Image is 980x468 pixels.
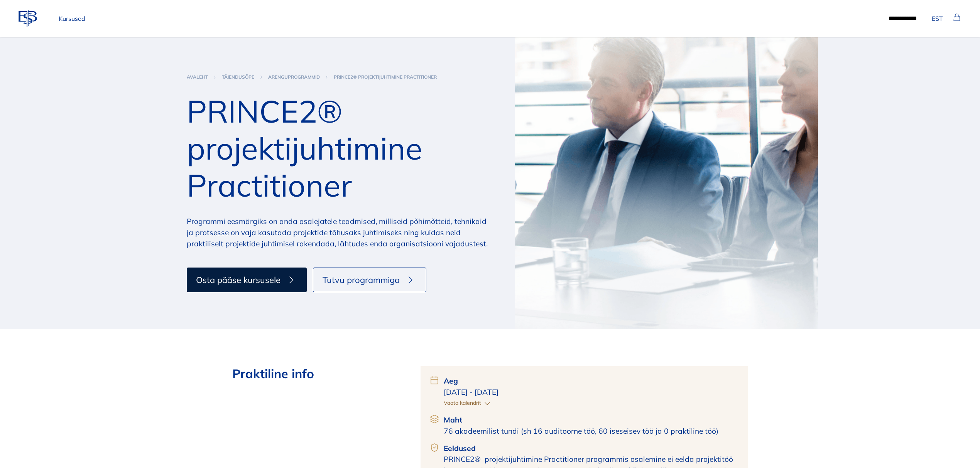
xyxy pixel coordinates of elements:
[444,443,738,454] p: Eeldused
[232,366,396,381] h2: Praktiline info
[444,387,738,398] p: [DATE] - [DATE]
[334,74,437,80] a: PRINCE2® projektijuhtimine Practitioner
[268,74,320,80] a: arenguprogrammid
[444,426,738,437] p: 76 akadeemilist tundi (sh 16 auditoorne töö, 60 iseseisev töö ja 0 praktiline töö)
[187,74,208,80] a: Avaleht
[323,273,400,286] span: Tutvu programmiga
[929,11,946,26] button: EST
[196,273,280,286] span: Osta pääse kursusele
[187,268,307,292] button: Osta pääse kursusele
[222,74,254,80] a: täiendusõpe
[187,216,490,249] p: Programmi eesmärgiks on anda osalejatele teadmised, milliseid põhimõtteid, tehnikaid ja protsesse...
[187,93,490,204] h1: PRINCE2® projektijuhtimine Practitioner
[444,399,492,408] button: Vaata kalendrit
[444,375,738,387] p: Aeg
[444,399,481,407] span: Vaata kalendrit
[56,11,88,26] a: Kursused
[515,37,818,329] img: PRINCE2
[313,268,426,292] button: Tutvu programmiga
[444,414,738,426] p: Maht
